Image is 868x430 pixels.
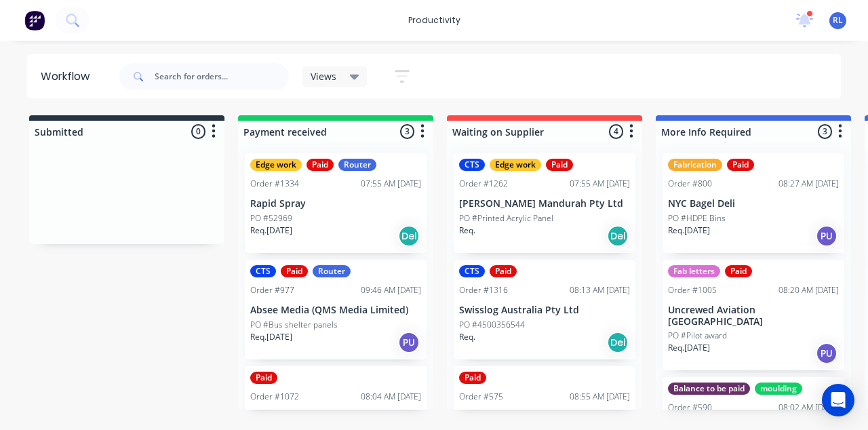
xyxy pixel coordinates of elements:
div: moulding [755,383,802,395]
p: Req. [DATE] [250,331,292,343]
div: Paid [459,372,486,384]
div: Order #1072 [250,391,299,403]
p: PO #HDPE Bins [668,212,726,224]
div: FabricationPaidOrder #80008:27 AM [DATE]NYC Bagel DeliPO #HDPE BinsReq.[DATE]PU [663,153,844,253]
div: CTS [459,159,485,171]
div: 08:27 AM [DATE] [778,178,839,190]
div: Edge work [250,159,302,171]
div: productivity [401,10,467,31]
div: Del [398,225,420,247]
div: Order #977 [250,284,294,296]
div: Paid [281,265,308,277]
div: Order #1334 [250,178,299,190]
div: Order #590 [668,402,712,414]
div: 08:04 AM [DATE] [361,391,421,403]
div: 07:55 AM [DATE] [361,178,421,190]
div: Edge workPaidRouterOrder #133407:55 AM [DATE]Rapid SprayPO #52969Req.[DATE]Del [245,153,427,253]
div: Paid [307,159,334,171]
span: Views [311,69,336,83]
div: Router [338,159,376,171]
p: PO #Bus shelter panels [250,319,338,331]
p: Req. [DATE] [668,342,710,354]
div: Order #800 [668,178,712,190]
p: PO #4500356544 [459,319,525,331]
p: PO #Printed Acrylic Panel [459,212,553,224]
img: Factory [24,10,45,31]
div: 09:46 AM [DATE] [361,284,421,296]
p: Rapid Spray [250,198,421,210]
p: PO #52969 [250,212,292,224]
div: PU [816,225,837,247]
div: Fab lettersPaidOrder #100508:20 AM [DATE]Uncrewed Aviation [GEOGRAPHIC_DATA]PO #Pilot awardReq.[D... [663,260,844,371]
p: Absee Media (QMS Media Limited) [250,305,421,316]
div: Order #1262 [459,178,508,190]
div: Open Intercom Messenger [822,384,854,416]
div: Paid [250,372,277,384]
div: CTSPaidRouterOrder #97709:46 AM [DATE]Absee Media (QMS Media Limited)PO #Bus shelter panelsReq.[D... [245,260,427,359]
div: Paid [727,159,754,171]
div: 08:20 AM [DATE] [778,284,839,296]
div: Workflow [41,69,96,85]
div: CTS [459,265,485,277]
div: Paid [490,265,517,277]
span: RL [833,14,843,26]
div: CTSEdge workPaidOrder #126207:55 AM [DATE][PERSON_NAME] Mandurah Pty LtdPO #Printed Acrylic Panel... [454,153,635,253]
div: Paid [546,159,573,171]
p: NYC Bagel Deli [668,198,839,210]
div: Order #575 [459,391,503,403]
p: Req. [459,331,475,343]
div: 08:55 AM [DATE] [570,391,630,403]
div: Fabrication [668,159,722,171]
div: Del [607,332,629,353]
p: Req. [DATE] [250,224,292,237]
div: CTS [250,265,276,277]
div: Order #1005 [668,284,717,296]
div: Paid [725,265,752,277]
div: Balance to be paid [668,383,750,395]
p: Req. [DATE] [668,224,710,237]
div: Edge work [490,159,541,171]
div: CTSPaidOrder #131608:13 AM [DATE]Swisslog Australia Pty LtdPO #4500356544Req.Del [454,260,635,359]
div: Order #1316 [459,284,508,296]
div: PU [398,332,420,353]
div: 07:55 AM [DATE] [570,178,630,190]
p: Swisslog Australia Pty Ltd [459,305,630,316]
div: Del [607,225,629,247]
div: PU [816,343,837,364]
p: PO #Pilot award [668,330,727,342]
div: 08:02 AM [DATE] [778,402,839,414]
div: Router [313,265,351,277]
p: [PERSON_NAME] Mandurah Pty Ltd [459,198,630,210]
div: 08:13 AM [DATE] [570,284,630,296]
p: Uncrewed Aviation [GEOGRAPHIC_DATA] [668,305,839,328]
p: Req. [459,224,475,237]
div: Fab letters [668,265,720,277]
input: Search for orders... [155,63,289,90]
